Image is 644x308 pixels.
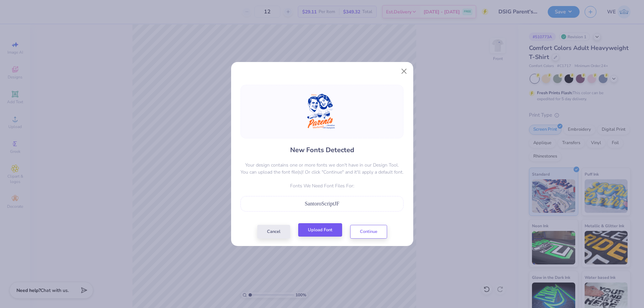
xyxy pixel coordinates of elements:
h4: New Fonts Detected [290,145,354,155]
span: SantoroScriptJF [305,201,339,206]
button: Cancel [257,225,290,239]
p: Your design contains one or more fonts we don't have in our Design Tool. You can upload the font ... [240,162,404,176]
p: Fonts We Need Font Files For: [240,182,404,189]
button: Continue [350,225,387,239]
button: Close [397,65,410,78]
button: Upload Font [298,223,342,237]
